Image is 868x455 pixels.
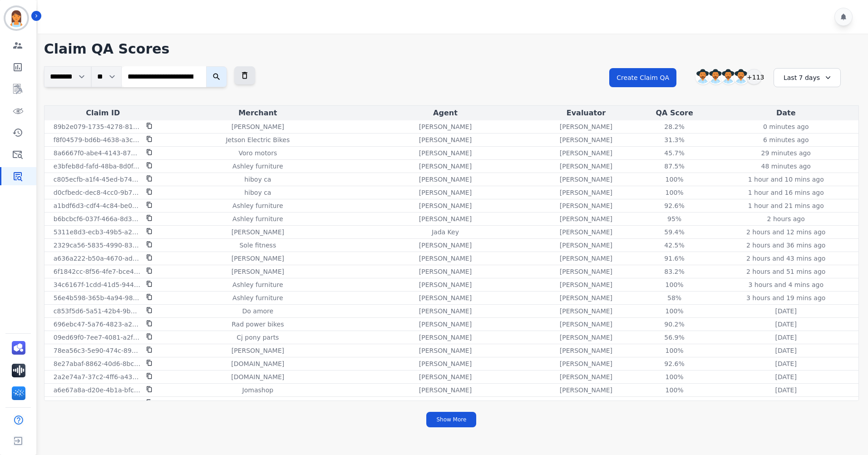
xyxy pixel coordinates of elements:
p: a636a222-b50a-4670-ad6c-bb462389b415 [54,254,141,263]
p: [PERSON_NAME] [560,227,612,237]
div: QA Score [637,108,712,119]
p: [DATE] [775,399,797,408]
p: 2 hours and 36 mins ago [746,241,825,250]
p: Ashley furniture [232,201,283,210]
div: 83.2 % [654,267,695,276]
p: [DATE] [775,320,797,329]
p: [PERSON_NAME] [419,254,472,263]
p: The natural gemstones company [205,399,310,408]
p: a6e67a8a-d20e-4b1a-bfc4-7e66b090e839 [54,386,141,395]
p: 5311e8d3-ecb3-49b5-a207-5343a2d68209 [54,227,141,237]
p: Rad power bikes [232,320,284,329]
p: 2 hours and 12 mins ago [746,227,825,237]
div: 56.9 % [654,333,695,342]
p: [PERSON_NAME] [232,227,284,237]
p: [PERSON_NAME] [419,372,472,381]
p: 3 hours and 4 mins ago [748,280,824,289]
p: [PERSON_NAME] [419,280,472,289]
p: hiboy ca [244,175,271,184]
p: Voro motors [238,148,277,158]
div: 42.5 % [654,241,695,250]
div: Evaluator [538,108,634,119]
div: Claim ID [46,108,160,119]
p: Cj pony parts [237,333,279,342]
p: [PERSON_NAME] [560,254,612,263]
p: [PERSON_NAME] [560,293,612,302]
div: Last 7 days [774,68,841,87]
p: 3 hours and 19 mins ago [746,293,825,302]
div: 100 % [654,372,695,381]
div: 100 % [654,175,695,184]
p: [PERSON_NAME] [419,267,472,276]
p: 696ebc47-5a76-4823-a22f-491a0eef28f4 [54,320,141,329]
p: Jetson Electric Bikes [226,135,290,144]
p: [PERSON_NAME] [419,333,472,342]
p: [PERSON_NAME] [232,254,284,263]
p: [PERSON_NAME] [560,175,612,184]
p: f8f04579-bd6b-4638-a3c1-8b5bb04bb73b [54,135,141,144]
div: 95 % [654,214,695,223]
p: 2329ca56-5835-4990-835f-6efcebedece7 [54,241,141,250]
p: [PERSON_NAME] [419,399,472,408]
p: [PERSON_NAME] [560,320,612,329]
p: 09ed69f0-7ee7-4081-a2f3-36f9781461bf [54,333,141,342]
div: 28.2 % [654,122,695,131]
p: [PERSON_NAME] [560,359,612,368]
p: [PERSON_NAME] [560,201,612,210]
p: [DOMAIN_NAME] [231,372,284,381]
p: [PERSON_NAME] [560,372,612,381]
p: e3bfeb8d-fafd-48ba-8d0f-618739d0bb76 [54,162,141,171]
p: [PERSON_NAME] [419,162,472,171]
p: Ashley furniture [232,280,283,289]
img: Bordered avatar [5,7,27,29]
p: 2 hours and 43 mins ago [746,254,825,263]
p: [DATE] [775,333,797,342]
p: [PERSON_NAME] [560,346,612,355]
p: 8e27abaf-8862-40d6-8bc7-5b345ee40a59 [54,359,141,368]
p: 29 minutes ago [761,148,811,158]
p: [PERSON_NAME] [560,280,612,289]
p: [PERSON_NAME] [419,386,472,395]
div: 100 % [654,346,695,355]
p: 89b2e079-1735-4278-8175-d26345bc3ef9 [54,122,141,131]
p: Sole fitness [239,241,276,250]
p: [PERSON_NAME] [419,188,472,197]
div: +113 [746,69,762,84]
p: [PERSON_NAME] [419,320,472,329]
p: [DOMAIN_NAME] [231,359,284,368]
div: 92.6 % [654,201,695,210]
p: [PERSON_NAME] [560,214,612,223]
p: b6bcbcf6-037f-466a-8d3e-4b5da2af2564 [54,214,141,223]
p: [PERSON_NAME] [560,333,612,342]
p: [DATE] [775,372,797,381]
p: d0cfbedc-dec8-4cc0-9b7a-973d9b1b7d00 [54,188,141,197]
p: 8a6667f0-abe4-4143-87ba-40dd7ce95347 [54,148,141,158]
div: Merchant [163,108,352,119]
p: 34c6167f-1cdd-41d5-944b-86e6700165ff [54,280,141,289]
p: 2 hours and 51 mins ago [746,267,825,276]
p: [PERSON_NAME] [419,201,472,210]
p: [PERSON_NAME] [419,148,472,158]
div: 45.7 % [654,148,695,158]
div: 90.2 % [654,320,695,329]
p: [PERSON_NAME] [560,386,612,395]
div: 100 % [654,399,695,408]
p: 78ea56c3-5e90-474c-8977-61f68e9da4a8 [54,346,141,355]
div: 91.6 % [654,254,695,263]
p: c805ecfb-a1f4-45ed-b749-4e421230a17c [54,175,141,184]
p: [PERSON_NAME] [419,346,472,355]
div: 87.5 % [654,162,695,171]
p: [PERSON_NAME] [232,346,284,355]
p: [PERSON_NAME] [419,241,472,250]
div: 100 % [654,188,695,197]
p: [PERSON_NAME] [560,307,612,316]
p: [PERSON_NAME] [419,135,472,144]
p: [PERSON_NAME] [560,122,612,131]
div: 100 % [654,307,695,316]
p: Jomashop [242,386,274,395]
p: Ashley furniture [232,214,283,223]
p: [PERSON_NAME] [232,267,284,276]
p: Do amore [242,307,274,316]
p: [PERSON_NAME] [419,293,472,302]
p: 1 hour and 16 mins ago [748,188,824,197]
